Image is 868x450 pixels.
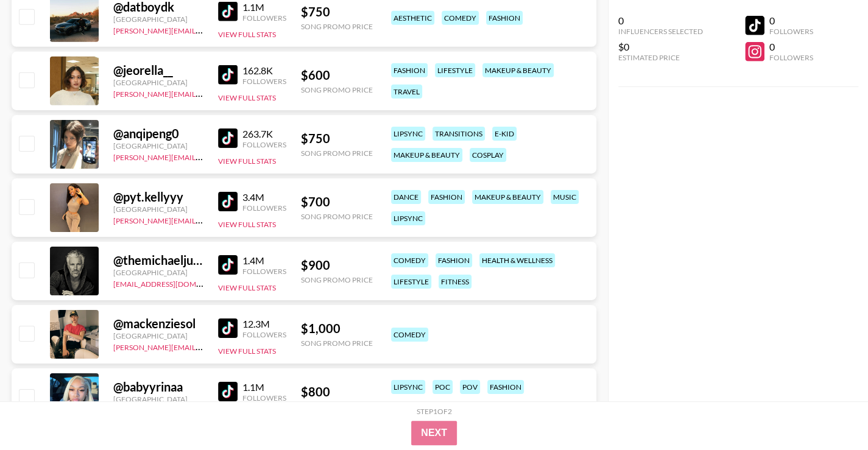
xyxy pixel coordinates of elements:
div: @ anqipeng0 [113,126,203,141]
div: @ mackenziesol [113,316,203,331]
div: [GEOGRAPHIC_DATA] [113,395,203,404]
a: [PERSON_NAME][EMAIL_ADDRESS][DOMAIN_NAME] [113,87,294,99]
div: 3.4M [242,191,286,203]
div: [GEOGRAPHIC_DATA] [113,141,203,150]
div: transitions [432,127,485,141]
div: makeup & beauty [482,63,554,77]
div: [GEOGRAPHIC_DATA] [113,205,203,214]
div: @ babyyrinaa [113,379,203,395]
div: 0 [769,15,813,27]
div: Followers [242,77,286,86]
div: Followers [242,13,286,23]
div: $ 700 [301,194,373,209]
div: Estimated Price [618,53,703,62]
div: cosplay [470,148,506,162]
div: e-kid [492,127,517,141]
button: View Full Stats [218,30,276,39]
div: Followers [242,140,286,149]
div: pov [460,380,480,394]
div: Song Promo Price [301,275,373,284]
div: Followers [769,27,813,36]
button: View Full Stats [218,283,276,292]
a: [EMAIL_ADDRESS][DOMAIN_NAME] [113,277,236,289]
div: comedy [442,11,479,25]
div: fashion [391,63,428,77]
button: Next [411,421,457,445]
button: View Full Stats [218,220,276,229]
div: 0 [618,15,703,27]
div: lifestyle [435,63,475,77]
div: fitness [439,275,471,289]
div: Step 1 of 2 [417,407,452,416]
div: Followers [242,330,286,339]
div: lipsync [391,380,425,394]
img: TikTok [218,318,238,338]
div: poc [432,380,453,394]
div: 1.4M [242,255,286,267]
div: travel [391,85,422,99]
button: View Full Stats [218,346,276,356]
div: lifestyle [391,275,431,289]
div: $0 [618,41,703,53]
div: comedy [391,253,428,267]
div: @ pyt.kellyyy [113,189,203,205]
a: [PERSON_NAME][EMAIL_ADDRESS][DOMAIN_NAME] [113,150,294,162]
div: [GEOGRAPHIC_DATA] [113,15,203,24]
div: [GEOGRAPHIC_DATA] [113,78,203,87]
div: Followers [242,267,286,276]
div: $ 600 [301,68,373,83]
div: Followers [242,203,286,213]
button: View Full Stats [218,156,276,166]
div: health & wellness [479,253,555,267]
div: fashion [487,380,524,394]
div: 1.1M [242,1,286,13]
div: comedy [391,328,428,342]
a: [PERSON_NAME][EMAIL_ADDRESS][DOMAIN_NAME] [113,24,294,35]
div: fashion [436,253,472,267]
img: TikTok [218,65,238,85]
div: aesthetic [391,11,434,25]
div: makeup & beauty [472,190,543,204]
button: View Full Stats [218,93,276,102]
div: [GEOGRAPHIC_DATA] [113,268,203,277]
img: TikTok [218,128,238,148]
div: Song Promo Price [301,85,373,94]
div: $ 750 [301,4,373,19]
div: 0 [769,41,813,53]
div: makeup & beauty [391,148,462,162]
div: [GEOGRAPHIC_DATA] [113,331,203,340]
div: $ 750 [301,131,373,146]
div: 1.1M [242,381,286,393]
div: Followers [769,53,813,62]
img: TikTok [218,192,238,211]
div: dance [391,190,421,204]
iframe: Drift Widget Chat Controller [807,389,853,435]
img: TikTok [218,255,238,275]
div: 162.8K [242,65,286,77]
div: Song Promo Price [301,22,373,31]
div: @ jeorella__ [113,63,203,78]
a: [PERSON_NAME][EMAIL_ADDRESS][DOMAIN_NAME] [113,340,294,352]
div: Song Promo Price [301,339,373,348]
div: Song Promo Price [301,212,373,221]
div: $ 900 [301,258,373,273]
div: Followers [242,393,286,403]
div: fashion [486,11,523,25]
div: fashion [428,190,465,204]
div: lipsync [391,127,425,141]
div: Influencers Selected [618,27,703,36]
div: 263.7K [242,128,286,140]
a: [PERSON_NAME][EMAIL_ADDRESS][DOMAIN_NAME] [113,214,294,225]
div: @ themichaeljustin [113,253,203,268]
div: 12.3M [242,318,286,330]
img: TikTok [218,382,238,401]
div: Song Promo Price [301,149,373,158]
div: $ 1,000 [301,321,373,336]
div: lipsync [391,211,425,225]
div: music [551,190,579,204]
img: TikTok [218,2,238,21]
div: $ 800 [301,384,373,399]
